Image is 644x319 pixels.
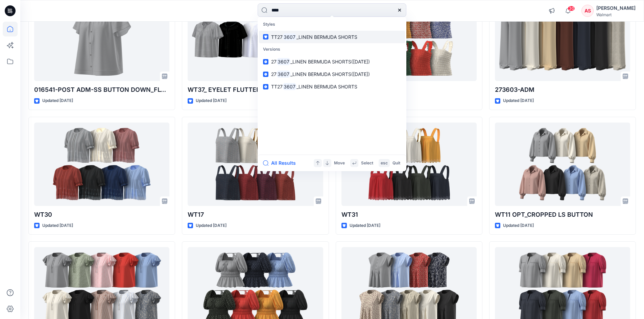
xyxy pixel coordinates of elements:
p: Updated [DATE] [196,222,226,229]
p: Quit [392,160,400,167]
p: Updated [DATE] [503,97,534,104]
p: Updated [DATE] [196,97,226,104]
mark: 3607 [277,70,290,78]
span: 27 [271,59,277,64]
span: TT27 [271,34,283,40]
p: Updated [DATE] [42,97,73,104]
a: 273607_LINEN BERMUDA SHORTS([DATE]) [259,68,405,80]
a: TT273607_LINEN BERMUDA SHORTS [259,80,405,93]
mark: 3607 [277,58,290,65]
div: [PERSON_NAME] [596,4,636,12]
div: AS [581,5,594,17]
p: WT37_ EYELET FLUTTER SLEEVE [188,85,323,95]
p: WT30 [34,210,169,219]
p: Updated [DATE] [503,222,534,229]
p: Updated [DATE] [350,222,380,229]
a: WT17 [188,123,323,206]
mark: 3607 [283,83,296,90]
a: TT273607_LINEN BERMUDA SHORTS [259,31,405,43]
span: _LINEN BERMUDA SHORTS([DATE]) [290,59,370,64]
button: All Results [263,159,300,167]
p: WT31 [341,210,477,219]
p: Styles [259,18,405,31]
a: WT30 [34,123,169,206]
div: Walmart [596,12,636,17]
p: WT17 [188,210,323,219]
p: 016541-POST ADM-SS BUTTON DOWN_FLT012 [34,85,169,95]
p: WT2 OPT [341,85,477,95]
p: esc [381,160,388,167]
p: Move [334,160,345,167]
a: WT11 OPT_CROPPED LS BUTTON [495,123,630,206]
span: _LINEN BERMUDA SHORTS([DATE]) [290,71,370,77]
span: _LINEN BERMUDA SHORTS [296,34,357,40]
p: WT11 OPT_CROPPED LS BUTTON [495,210,630,219]
a: WT31 [341,123,477,206]
span: 30 [568,6,575,11]
span: TT27 [271,84,283,89]
mark: 3607 [283,33,296,41]
p: Versions [259,43,405,56]
span: _LINEN BERMUDA SHORTS [296,84,357,89]
a: 273607_LINEN BERMUDA SHORTS([DATE]) [259,55,405,68]
p: 273603-ADM [495,85,630,95]
p: Select [361,160,373,167]
span: 27 [271,71,277,77]
p: Updated [DATE] [42,222,73,229]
